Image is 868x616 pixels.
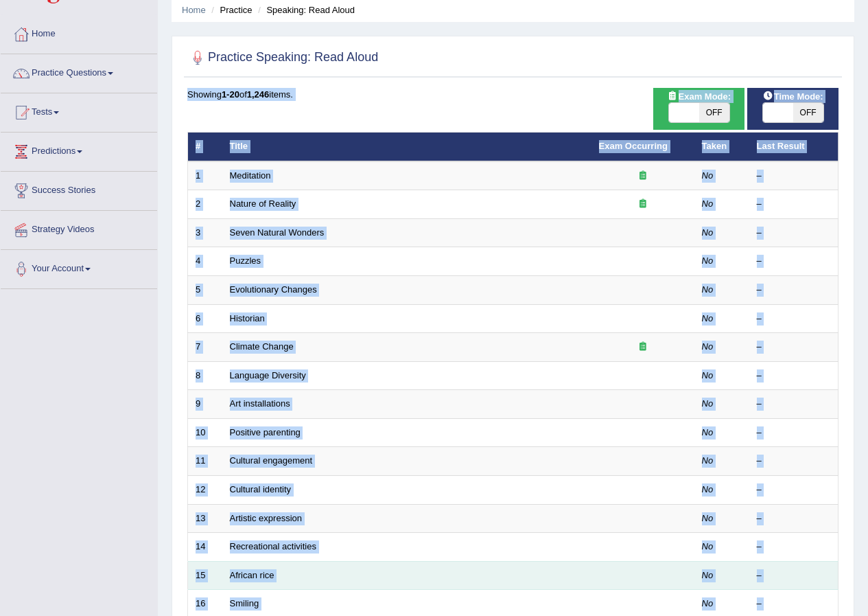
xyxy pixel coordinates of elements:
a: Language Diversity [230,370,306,380]
div: – [757,512,831,525]
a: Home [182,5,206,15]
em: No [702,455,714,466]
div: – [757,312,831,326]
a: Seven Natural Wonders [230,227,325,238]
a: Climate Change [230,341,294,352]
th: Title [222,133,591,161]
a: Cultural engagement [230,455,313,466]
em: No [702,227,714,238]
th: # [188,133,222,161]
a: Historian [230,313,265,323]
div: Exam occurring question [599,341,687,354]
a: Artistic expression [230,513,302,523]
em: No [702,170,714,181]
a: Your Account [1,250,157,284]
div: – [757,341,831,354]
span: OFF [699,103,729,122]
div: Showing of items. [187,88,838,101]
a: Nature of Reality [230,198,296,209]
em: No [702,370,714,380]
a: Puzzles [230,255,261,266]
em: No [702,398,714,409]
a: Practice Questions [1,54,157,89]
li: Speaking: Read Aloud [255,3,355,16]
em: No [702,598,714,608]
em: No [702,284,714,295]
em: No [702,513,714,523]
span: Exam Mode: [662,89,736,104]
div: – [757,398,831,411]
em: No [702,541,714,551]
div: – [757,198,831,211]
div: – [757,369,831,383]
em: No [702,484,714,494]
td: 15 [188,561,222,590]
div: – [757,540,831,554]
b: 1-20 [222,89,239,100]
div: Exam occurring question [599,170,687,183]
td: 4 [188,247,222,276]
span: OFF [793,103,823,122]
a: Cultural identity [230,484,292,494]
td: 8 [188,361,222,390]
a: Predictions [1,133,157,167]
a: Meditation [230,170,271,181]
div: Show exams occurring in exams [653,88,744,130]
em: No [702,427,714,437]
a: Recreational activities [230,541,316,551]
th: Last Result [749,133,838,161]
em: No [702,198,714,209]
em: No [702,341,714,352]
div: – [757,426,831,440]
a: Positive parenting [230,427,301,437]
a: Home [1,15,157,49]
em: No [702,255,714,266]
a: Success Stories [1,172,157,206]
li: Practice [208,3,252,16]
th: Taken [694,133,749,161]
div: – [757,597,831,611]
a: Smiling [230,598,259,608]
div: – [757,455,831,468]
td: 7 [188,333,222,362]
em: No [702,313,714,323]
span: Time Mode: [758,89,829,104]
td: 13 [188,504,222,533]
td: 14 [188,533,222,562]
td: 11 [188,447,222,476]
em: No [702,570,714,580]
td: 9 [188,390,222,419]
td: 12 [188,475,222,504]
div: – [757,569,831,582]
td: 10 [188,418,222,447]
a: Tests [1,93,157,128]
td: 3 [188,218,222,247]
td: 2 [188,190,222,219]
div: – [757,227,831,240]
a: Exam Occurring [599,141,668,151]
div: – [757,483,831,497]
div: – [757,170,831,183]
div: – [757,255,831,268]
a: African rice [230,570,274,580]
a: Strategy Videos [1,211,157,245]
a: Art installations [230,398,290,409]
td: 1 [188,161,222,190]
b: 1,246 [247,89,270,100]
td: 5 [188,276,222,305]
a: Evolutionary Changes [230,284,317,295]
td: 6 [188,304,222,333]
div: Exam occurring question [599,198,687,211]
div: – [757,284,831,297]
h2: Practice Speaking: Read Aloud [187,47,378,68]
